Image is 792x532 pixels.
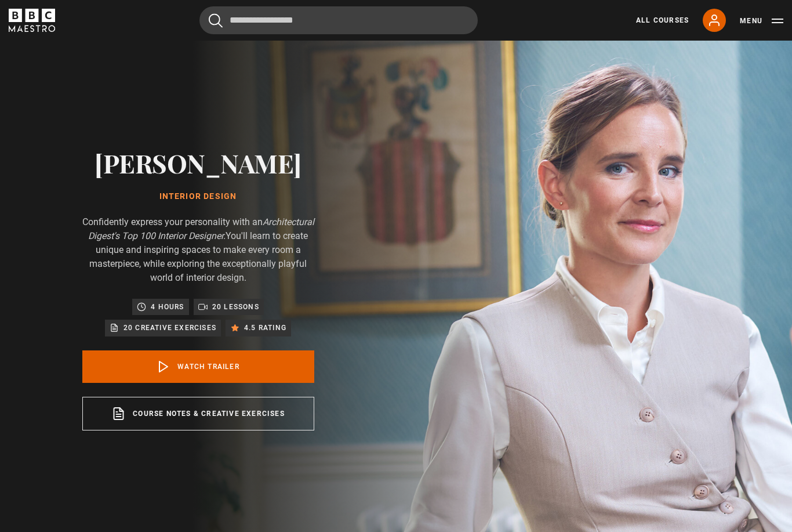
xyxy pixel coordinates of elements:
[199,6,478,34] input: Search
[82,215,314,285] p: Confidently express your personality with an You'll learn to create unique and inspiring spaces t...
[740,15,783,27] button: Toggle navigation
[82,350,314,383] a: Watch Trailer
[9,9,55,32] svg: BBC Maestro
[212,301,259,313] p: 20 lessons
[123,322,216,334] p: 20 creative exercises
[82,192,314,201] h1: Interior Design
[82,148,314,178] h2: [PERSON_NAME]
[82,397,314,430] a: Course notes & creative exercises
[151,301,184,313] p: 4 hours
[88,216,314,241] i: Architectural Digest's Top 100 Interior Designer.
[244,322,286,334] p: 4.5 rating
[636,15,689,26] a: All Courses
[209,13,223,28] button: Submit the search query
